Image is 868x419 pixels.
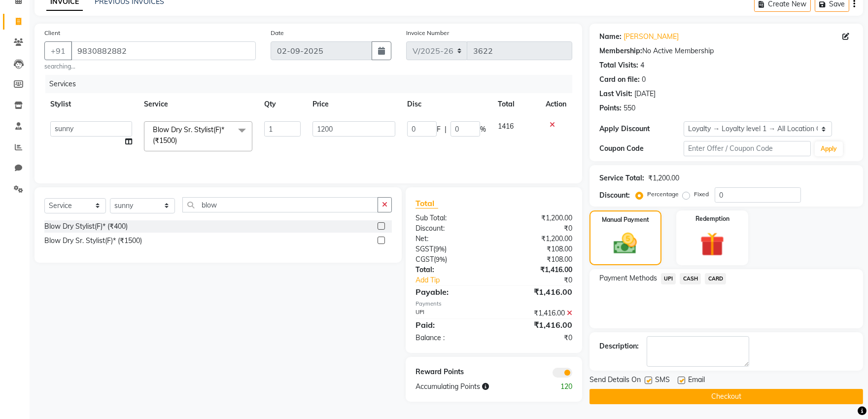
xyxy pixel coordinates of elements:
[408,333,494,343] div: Balance :
[44,93,138,115] th: Stylist
[44,221,128,232] div: Blow Dry Stylist(F)* (₹400)
[599,143,684,154] div: Coupon Code
[705,273,726,284] span: CARD
[182,197,378,212] input: Search or Scan
[401,93,492,115] th: Disc
[684,141,811,156] input: Enter Offer / Coupon Code
[540,93,572,115] th: Action
[408,382,536,392] div: Accumulating Points
[498,122,514,131] span: 1416
[494,244,580,254] div: ₹108.00
[602,215,649,224] label: Manual Payment
[408,254,494,265] div: ( )
[494,254,580,265] div: ₹108.00
[436,255,445,263] span: 9%
[408,213,494,223] div: Sub Total:
[599,124,684,134] div: Apply Discount
[480,124,486,135] span: %
[492,93,540,115] th: Total
[445,124,447,135] span: |
[408,265,494,275] div: Total:
[508,275,580,285] div: ₹0
[624,103,635,113] div: 550
[599,32,622,42] div: Name:
[408,223,494,234] div: Discount:
[815,141,843,156] button: Apply
[599,273,657,283] span: Payment Methods
[271,29,284,37] label: Date
[494,333,580,343] div: ₹0
[494,234,580,244] div: ₹1,200.00
[494,213,580,223] div: ₹1,200.00
[599,60,638,70] div: Total Visits:
[44,62,256,71] small: searching...
[416,198,438,209] span: Total
[44,29,60,37] label: Client
[416,300,572,308] div: Payments
[599,74,640,85] div: Card on file:
[599,173,644,183] div: Service Total:
[138,93,258,115] th: Service
[406,29,449,37] label: Invoice Number
[408,367,494,378] div: Reward Points
[408,234,494,244] div: Net:
[435,245,445,253] span: 9%
[599,46,642,56] div: Membership:
[695,214,729,223] label: Redemption
[599,190,630,201] div: Discount:
[693,229,732,259] img: _gift.svg
[648,173,679,183] div: ₹1,200.00
[494,223,580,234] div: ₹0
[416,244,433,253] span: SGST
[624,32,679,42] a: [PERSON_NAME]
[688,375,705,387] span: Email
[642,74,646,85] div: 0
[634,89,656,99] div: [DATE]
[661,273,676,284] span: UPI
[590,375,641,387] span: Send Details On
[606,230,644,257] img: _cash.svg
[408,244,494,254] div: ( )
[599,46,853,56] div: No Active Membership
[494,308,580,318] div: ₹1,416.00
[44,41,72,60] button: +91
[537,382,580,392] div: 120
[494,265,580,275] div: ₹1,416.00
[680,273,701,284] span: CASH
[655,375,670,387] span: SMS
[307,93,401,115] th: Price
[408,319,494,331] div: Paid:
[599,341,639,351] div: Description:
[44,236,142,246] div: Blow Dry Sr. Stylist(F)* (₹1500)
[416,255,434,264] span: CGST
[647,190,679,199] label: Percentage
[408,275,508,285] a: Add Tip
[408,286,494,298] div: Payable:
[45,75,580,93] div: Services
[599,89,632,99] div: Last Visit:
[599,103,622,113] div: Points:
[437,124,441,135] span: F
[640,60,644,70] div: 4
[71,41,256,60] input: Search by Name/Mobile/Email/Code
[494,286,580,298] div: ₹1,416.00
[408,308,494,318] div: UPI
[258,93,307,115] th: Qty
[177,136,181,145] a: x
[694,190,709,199] label: Fixed
[494,319,580,331] div: ₹1,416.00
[153,125,224,144] span: Blow Dry Sr. Stylist(F)* (₹1500)
[590,389,863,404] button: Checkout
